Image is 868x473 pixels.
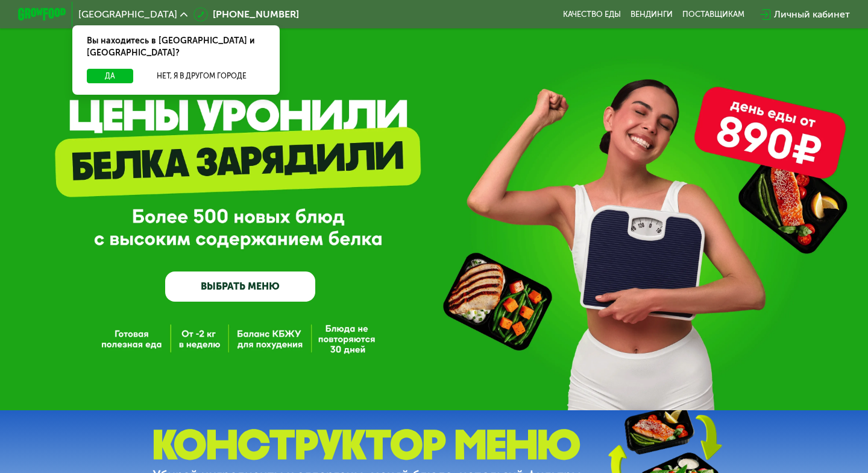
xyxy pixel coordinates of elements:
[78,10,177,19] span: [GEOGRAPHIC_DATA]
[631,10,673,19] a: Вендинги
[138,69,265,83] button: Нет, я в другом городе
[165,271,315,302] a: ВЫБРАТЬ МЕНЮ
[87,69,133,83] button: Да
[72,25,280,69] div: Вы находитесь в [GEOGRAPHIC_DATA] и [GEOGRAPHIC_DATA]?
[193,7,299,22] a: [PHONE_NUMBER]
[682,10,744,19] div: поставщикам
[563,10,621,19] a: Качество еды
[774,7,850,22] div: Личный кабинет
